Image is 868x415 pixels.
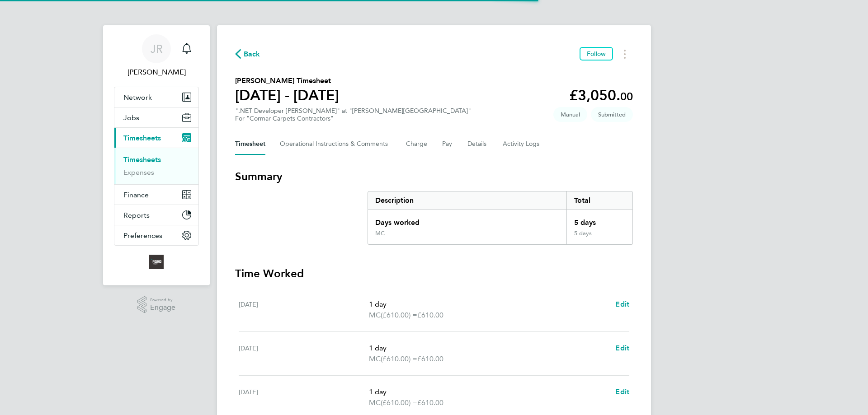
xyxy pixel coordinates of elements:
div: Timesheets [114,148,198,184]
span: Edit [615,387,629,396]
a: Edit [615,343,629,354]
a: Powered byEngage [137,296,176,313]
span: This timesheet was manually created. [553,107,587,122]
button: Reports [114,205,198,225]
span: (£610.00) = [381,311,417,319]
span: Jobs [123,113,139,122]
div: Days worked [368,210,566,230]
a: Edit [615,299,629,310]
a: Go to home page [114,255,199,269]
h2: [PERSON_NAME] Timesheet [235,75,339,86]
span: Network [123,93,152,102]
span: 00 [620,90,633,103]
span: (£610.00) = [381,398,417,407]
span: £610.00 [417,354,443,363]
div: Summary [368,191,633,245]
span: (£610.00) = [381,354,417,363]
div: Total [566,191,632,210]
span: Back [244,49,260,60]
h3: Summary [235,169,633,184]
button: Operational Instructions & Comments [280,133,392,155]
button: Network [114,87,198,107]
span: £610.00 [417,398,443,407]
button: Timesheets Menu [617,47,633,61]
div: ".NET Developer [PERSON_NAME]" at "[PERSON_NAME][GEOGRAPHIC_DATA]" [235,107,471,122]
p: 1 day [369,387,608,397]
div: For "Cormar Carpets Contractors" [235,115,471,122]
div: [DATE] [239,343,369,364]
a: Edit [615,387,629,397]
span: MC [369,354,381,364]
div: MC [375,230,385,237]
span: Engage [150,304,175,312]
button: Charge [406,133,428,155]
a: Timesheets [123,155,161,164]
button: Pay [442,133,453,155]
button: Preferences [114,225,198,245]
p: 1 day [369,343,608,354]
span: Reports [123,211,150,219]
img: foundtalent-logo-retina.png [149,255,164,269]
span: James Rogers [114,67,199,78]
span: £610.00 [417,311,443,319]
span: Timesheets [123,134,161,142]
div: [DATE] [239,299,369,321]
button: Jobs [114,107,198,127]
button: Timesheet [235,133,265,155]
button: Finance [114,185,198,205]
span: JR [151,43,163,55]
button: Details [467,133,488,155]
app-decimal: £3,050. [569,87,633,104]
div: 5 days [566,210,632,230]
a: JR[PERSON_NAME] [114,34,199,78]
span: MC [369,397,381,408]
div: 5 days [566,230,632,244]
span: MC [369,310,381,321]
button: Back [235,48,260,60]
button: Follow [580,47,613,61]
div: Description [368,191,566,210]
p: 1 day [369,299,608,310]
span: Preferences [123,231,162,240]
span: Follow [587,50,606,58]
h3: Time Worked [235,266,633,281]
span: Powered by [150,296,175,304]
span: This timesheet is Submitted. [591,107,633,122]
button: Activity Logs [503,133,541,155]
span: Finance [123,191,149,199]
span: Edit [615,344,629,352]
a: Expenses [123,168,154,177]
nav: Main navigation [103,25,210,285]
h1: [DATE] - [DATE] [235,86,339,104]
span: Edit [615,300,629,308]
div: [DATE] [239,387,369,408]
button: Timesheets [114,128,198,148]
